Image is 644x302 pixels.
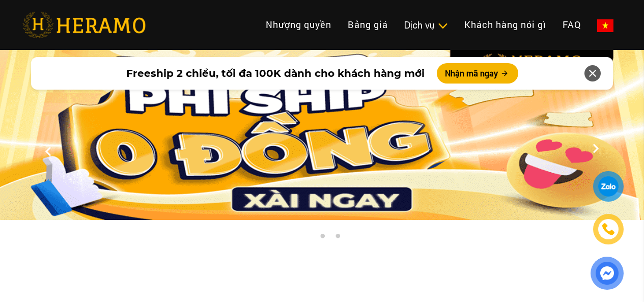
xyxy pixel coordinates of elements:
[317,233,327,243] button: 2
[456,14,554,36] a: Khách hàng nói gì
[554,14,589,36] a: FAQ
[22,12,146,38] img: heramo-logo.png
[437,21,448,31] img: subToggleIcon
[302,233,312,243] button: 1
[595,215,622,243] a: phone-icon
[126,66,425,81] span: Freeship 2 chiều, tối đa 100K dành cho khách hàng mới
[340,14,396,36] a: Bảng giá
[437,63,518,84] button: Nhận mã ngay
[597,19,613,32] img: vn-flag.png
[258,14,340,36] a: Nhượng quyền
[332,233,343,243] button: 3
[404,18,448,32] div: Dịch vụ
[603,224,614,235] img: phone-icon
